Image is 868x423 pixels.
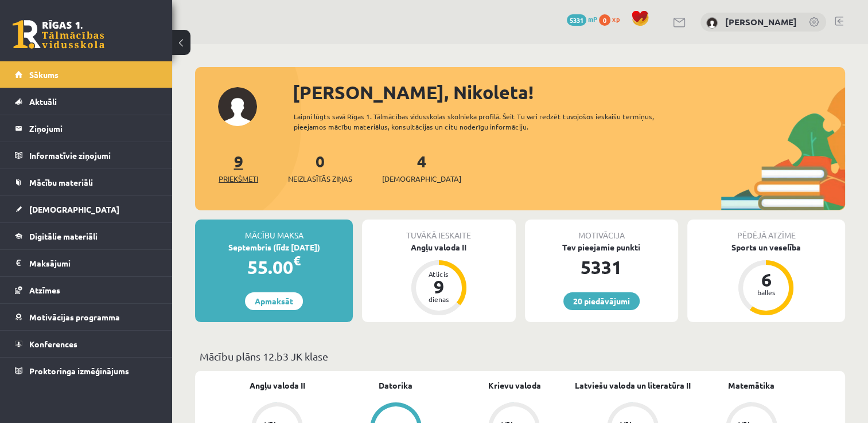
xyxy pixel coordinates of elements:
span: [DEMOGRAPHIC_DATA] [382,173,461,185]
a: Proktoringa izmēģinājums [15,358,158,384]
a: 5331 mP [567,14,597,23]
a: Motivācijas programma [15,304,158,330]
span: xp [612,14,620,23]
img: Nikoleta Zamarjonova [706,17,718,29]
legend: Informatīvie ziņojumi [29,142,158,169]
legend: Ziņojumi [29,115,158,142]
a: Sports un veselība 6 balles [687,241,845,317]
a: Digitālie materiāli [15,223,158,249]
span: Neizlasītās ziņas [288,173,352,185]
span: 0 [599,14,610,26]
div: Tev pieejamie punkti [525,241,678,253]
a: Latviešu valoda un literatūra II [575,379,691,391]
div: Angļu valoda II [362,241,515,253]
legend: Maksājumi [29,250,158,276]
a: Datorika [379,379,412,391]
div: dienas [422,296,456,303]
a: Konferences [15,331,158,357]
span: Mācību materiāli [29,177,93,187]
a: Sākums [15,61,158,88]
div: balles [749,289,783,296]
div: [PERSON_NAME], Nikoleta! [293,79,845,106]
span: Atzīmes [29,285,60,295]
span: Proktoringa izmēģinājums [29,366,129,376]
a: Rīgas 1. Tālmācības vidusskola [13,20,104,49]
a: 4[DEMOGRAPHIC_DATA] [382,151,461,185]
a: Angļu valoda II Atlicis 9 dienas [362,241,515,317]
span: mP [588,14,597,23]
div: Sports un veselība [687,241,845,253]
span: 5331 [567,14,586,26]
span: Priekšmeti [219,173,258,185]
a: Apmaksāt [245,292,303,310]
div: 6 [749,271,783,289]
a: 9Priekšmeti [219,151,258,185]
a: 0Neizlasītās ziņas [288,151,352,185]
span: Motivācijas programma [29,312,120,322]
div: Motivācija [525,220,678,241]
div: Septembris (līdz [DATE]) [195,241,353,253]
div: 5331 [525,253,678,281]
span: Konferences [29,339,77,349]
div: Pēdējā atzīme [687,220,845,241]
div: Laipni lūgts savā Rīgas 1. Tālmācības vidusskolas skolnieka profilā. Šeit Tu vari redzēt tuvojošo... [294,111,684,132]
a: Atzīmes [15,277,158,303]
div: Mācību maksa [195,220,353,241]
a: 20 piedāvājumi [563,292,640,310]
div: Atlicis [422,271,456,277]
a: Maksājumi [15,250,158,276]
a: 0 xp [599,14,625,23]
a: Angļu valoda II [250,379,305,391]
span: Sākums [29,69,59,80]
a: Krievu valoda [488,379,540,391]
div: 55.00 [195,253,353,281]
span: Digitālie materiāli [29,231,98,241]
a: [DEMOGRAPHIC_DATA] [15,196,158,222]
a: Ziņojumi [15,115,158,142]
span: Aktuāli [29,96,57,107]
div: 9 [422,277,456,296]
span: [DEMOGRAPHIC_DATA] [29,204,119,214]
a: Matemātika [728,379,774,391]
p: Mācību plāns 12.b3 JK klase [200,348,840,364]
a: Aktuāli [15,88,158,115]
a: Mācību materiāli [15,169,158,195]
div: Tuvākā ieskaite [362,220,515,241]
span: € [293,252,301,269]
a: [PERSON_NAME] [725,16,797,28]
a: Informatīvie ziņojumi [15,142,158,169]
